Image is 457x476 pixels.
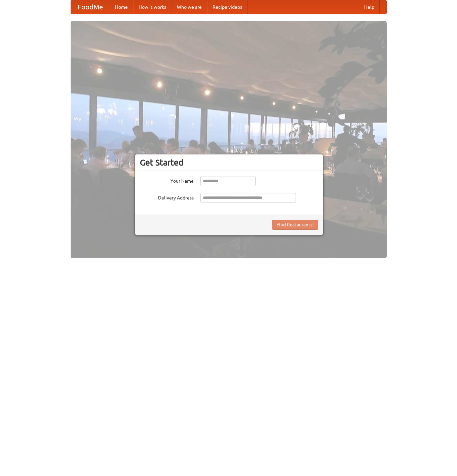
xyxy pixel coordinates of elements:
[359,0,380,14] a: Help
[172,0,207,14] a: Who we are
[272,220,318,230] button: Find Restaurants!
[110,0,133,14] a: Home
[140,193,194,201] label: Delivery Address
[207,0,247,14] a: Recipe videos
[140,157,318,168] h3: Get Started
[133,0,172,14] a: How it works
[140,176,194,184] label: Your Name
[71,0,110,14] a: FoodMe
